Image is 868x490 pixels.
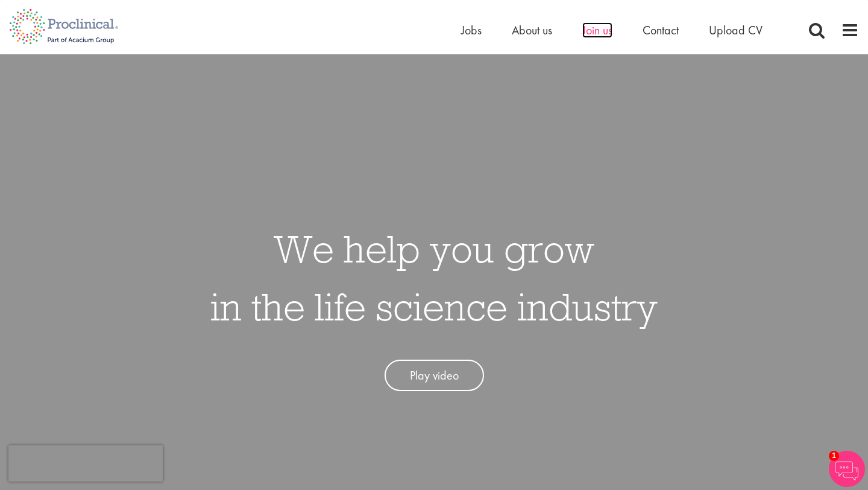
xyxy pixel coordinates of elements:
[709,22,763,38] a: Upload CV
[829,451,865,487] img: Chatbot
[461,22,482,38] a: Jobs
[582,22,612,38] a: Join us
[210,220,658,336] h1: We help you grow in the life science industry
[643,22,679,38] a: Contact
[512,22,552,38] a: About us
[829,451,839,461] span: 1
[385,360,484,392] a: Play video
